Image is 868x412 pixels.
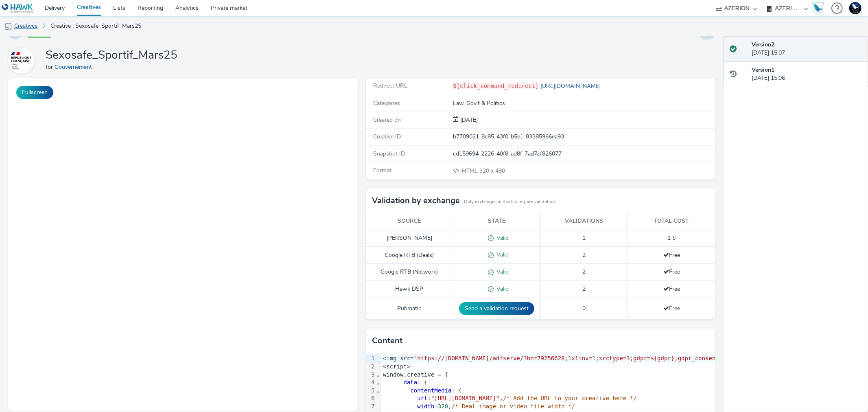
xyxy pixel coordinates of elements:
a: [URL][DOMAIN_NAME] [539,82,604,90]
button: Fullscreen [16,86,53,99]
div: 3 [366,371,376,379]
span: 0 [582,305,586,312]
div: [DATE] 15:06 [752,66,861,83]
td: Google RTB (Network) [366,264,453,281]
span: Free [663,268,680,276]
img: undefined Logo [2,3,33,13]
img: Hawk Academy [812,2,824,15]
span: for [46,63,55,71]
div: [DATE] 15:07 [752,41,861,57]
div: 7 [366,403,376,411]
span: Free [663,305,680,312]
span: 2 [582,285,586,293]
a: Hawk Academy [812,2,827,15]
strong: Version 2 [752,41,774,48]
td: Hawk DSP [366,281,453,298]
td: Pubmatic [366,298,453,319]
span: Format [373,167,391,174]
strong: Version 1 [752,66,774,74]
span: "https://[DOMAIN_NAME]/adfserve/?bn=79256628;1x1inv=1;srctype=3;gdpr=${gdpr};gdpr_consent=${gdpr_... [414,355,863,362]
span: Categories [373,99,400,107]
span: Free [663,251,680,259]
span: HTML [462,167,479,175]
span: 1 $ [667,234,676,242]
span: Fold line [376,379,380,386]
a: Gouvernement [55,63,95,71]
div: 6 [366,394,376,403]
span: [DATE] [459,116,478,124]
span: Snapshot ID [373,150,405,158]
span: Valid [494,285,509,293]
span: 2 [582,268,586,276]
span: Fold line [376,371,380,378]
th: Validations [540,213,628,230]
th: Source [366,213,453,230]
small: Only exchanges in this list require validation [464,199,555,205]
span: 320 [438,403,448,410]
div: Law, Gov't & Politics [453,99,714,107]
span: Creative ID [373,133,401,140]
div: 2 [366,363,376,371]
span: contentMedia [410,387,451,394]
span: 2 [582,251,586,259]
span: width [417,403,434,410]
div: b7709021-8c85-43f0-b5e1-83385966ea93 [453,133,714,141]
span: Redirect URL [373,82,407,90]
span: 1 [582,234,586,242]
th: State [453,213,540,230]
div: Creation 28 February 2025, 15:06 [459,116,478,124]
span: data [404,379,418,386]
img: mobile [4,22,12,31]
td: [PERSON_NAME] [366,230,453,247]
h3: Content [372,335,402,347]
button: Send a validation request [459,302,534,315]
img: Support Hawk [849,2,861,14]
span: Valid [494,251,509,259]
span: Valid [494,234,509,242]
span: /* Real image or video file width */ [452,403,575,410]
span: url [417,395,427,401]
div: 5 [366,387,376,395]
div: 1 [366,355,376,363]
span: Valid [494,268,509,276]
td: Google RTB (Deals) [366,247,453,264]
a: Gouvernement [8,57,37,64]
span: /* Add the URL to your creative here */ [503,395,637,401]
h3: Validation by exchange [372,195,460,207]
span: 320 x 480 [461,167,505,175]
span: Free [663,285,680,293]
h1: Sexosafe_Sportif_Mars25 [46,48,177,63]
div: 4 [366,379,376,387]
a: Creative : Sexosafe_Sportif_Mars25 [46,16,145,36]
span: "[URL][DOMAIN_NAME]" [431,395,500,401]
span: Fold line [376,387,380,394]
th: Total cost [628,213,715,230]
span: Created on [373,116,401,124]
code: ${click_command_redirect} [453,83,539,89]
img: Gouvernement [9,49,33,72]
div: cd159694-2226-40f8-ad8f-7ad7cf826077 [453,150,714,158]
